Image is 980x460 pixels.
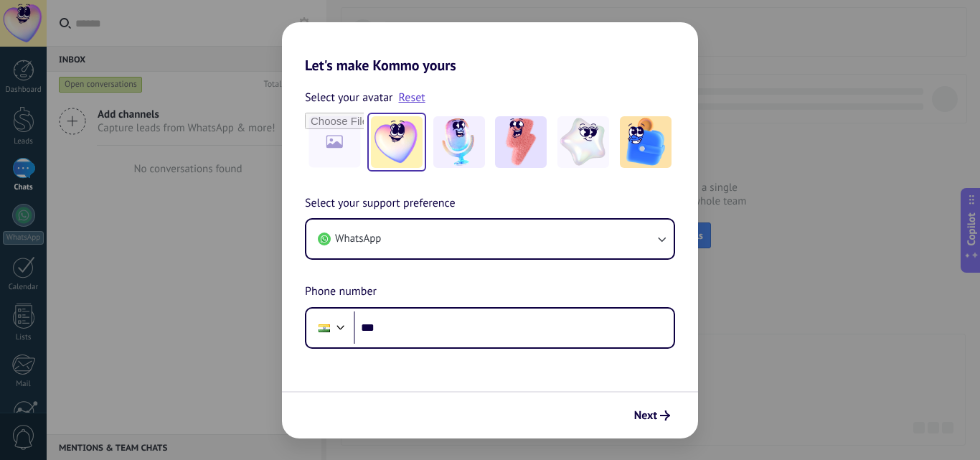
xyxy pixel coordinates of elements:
img: -5.jpeg [620,116,672,168]
a: Reset [399,90,425,105]
img: -4.jpeg [557,116,609,168]
img: -3.jpeg [495,116,547,168]
span: Phone number [305,283,377,301]
span: WhatsApp [335,232,381,246]
button: WhatsApp [306,220,674,258]
h2: Let's make Kommo yours [282,22,698,74]
button: Next [628,403,677,428]
span: Next [634,410,657,421]
div: India: + 91 [311,313,338,343]
span: Select your support preference [305,194,456,213]
img: -2.jpeg [433,116,485,168]
span: Select your avatar [305,88,393,107]
img: -1.jpeg [371,116,423,168]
